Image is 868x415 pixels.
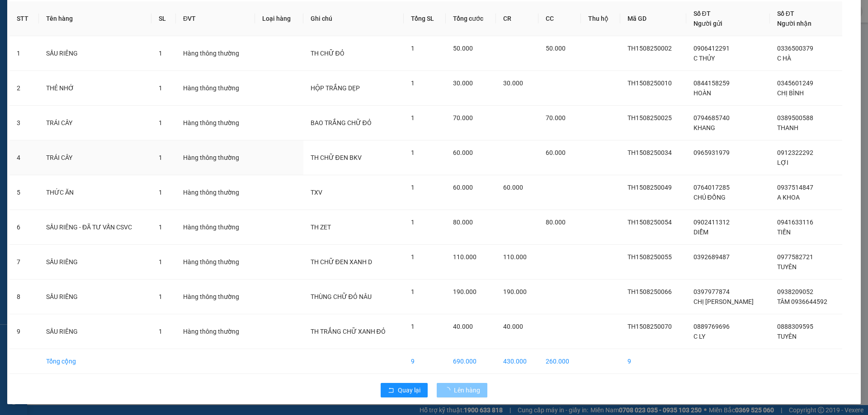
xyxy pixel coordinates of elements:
span: TUYÊN [777,263,797,270]
span: HOÀN [693,89,711,97]
th: Ghi chú [303,1,404,36]
span: TH CHỮ ĐEN BKV [311,154,362,161]
span: THÙNG CHỮ ĐỎ NÂU [311,293,372,300]
span: 0336500379 [777,45,813,52]
td: SẦU RIÊNG - ĐÃ TƯ VẤN CSVC [39,210,151,245]
td: Hàng thông thường [176,71,255,106]
span: HỘP TRẮNG DẸP [311,84,360,92]
td: TRÁI CÂY [39,140,151,175]
span: C HÀ [777,55,791,62]
span: 0345601249 [777,79,813,87]
span: CHÚ ĐỒNG [693,194,726,201]
span: loading [444,387,454,393]
span: 30.000 [453,79,473,87]
span: 110.000 [453,253,476,261]
span: 0889769696 [693,323,730,330]
span: TH1508250070 [627,323,672,330]
span: 190.000 [503,288,527,295]
span: BAO TRẮNG CHỮ ĐỎ [311,119,372,126]
span: 0941633116 [777,219,813,226]
th: SL [151,1,176,36]
td: Hàng thông thường [176,140,255,175]
span: TH1508250010 [627,79,672,87]
td: Hàng thông thường [176,36,255,71]
span: Quay lại [398,385,420,395]
td: SẦU RIÊNG [39,36,151,71]
span: LỢI [777,159,788,166]
span: TH CHỮ ĐỎ [311,50,344,57]
span: 0965931979 [693,149,730,156]
span: TH1508250002 [627,45,672,52]
td: 3 [9,106,39,140]
span: 0888309595 [777,323,813,330]
span: 1 [411,288,415,295]
span: CHỊ [PERSON_NAME] [693,298,754,305]
span: 0764017285 [693,184,730,191]
span: Người gửi [693,20,722,27]
span: 60.000 [453,149,473,156]
span: 0392689487 [693,253,730,261]
td: Hàng thông thường [176,314,255,349]
span: Lên hàng [454,385,480,395]
span: 1 [411,45,415,52]
td: 260.000 [538,349,581,374]
span: TUYÊN [777,333,797,340]
span: C THỦY [693,55,715,62]
span: 1 [411,184,415,191]
td: 690.000 [446,349,496,374]
span: 0977582721 [777,253,813,261]
td: THẺ NHỚ [39,71,151,106]
span: 0844158259 [693,79,730,87]
span: 60.000 [503,184,523,191]
th: STT [9,1,39,36]
th: Tên hàng [39,1,151,36]
span: 0938209052 [777,288,813,295]
span: TH1508250054 [627,219,672,226]
span: TH1508250055 [627,253,672,261]
span: 0906412291 [693,45,730,52]
th: ĐVT [176,1,255,36]
span: 40.000 [503,323,523,330]
span: TXV [311,189,322,196]
span: C LY [693,333,705,340]
span: 60.000 [546,149,566,156]
span: 70.000 [453,114,473,121]
span: 1 [159,119,162,126]
span: 1 [159,50,162,57]
td: TRÁI CÂY [39,106,151,140]
span: 1 [159,189,162,196]
td: 7 [9,245,39,280]
span: 1 [159,224,162,231]
td: Hàng thông thường [176,175,255,210]
span: 50.000 [453,45,473,52]
td: SẦU RIÊNG [39,280,151,314]
th: Thu hộ [581,1,620,36]
span: Người nhận [777,20,811,27]
span: 0912322292 [777,149,813,156]
td: 9 [404,349,446,374]
td: 6 [9,210,39,245]
span: 40.000 [453,323,473,330]
span: 1 [411,79,415,87]
span: 1 [159,293,162,300]
td: 2 [9,71,39,106]
td: Hàng thông thường [176,210,255,245]
th: Loại hàng [255,1,303,36]
span: 80.000 [453,219,473,226]
td: 5 [9,175,39,210]
span: 1 [411,253,415,261]
span: 0937514847 [777,184,813,191]
span: 30.000 [503,79,523,87]
td: 9 [9,314,39,349]
span: 110.000 [503,253,527,261]
span: TH1508250049 [627,184,672,191]
span: rollback [388,387,394,394]
span: 60.000 [453,184,473,191]
span: 1 [411,149,415,156]
span: 1 [159,84,162,92]
th: Tổng SL [404,1,446,36]
span: TH CHỮ ĐEN XANH D [311,258,372,266]
span: 0794685740 [693,114,730,121]
td: 4 [9,140,39,175]
td: Tổng cộng [39,349,151,374]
